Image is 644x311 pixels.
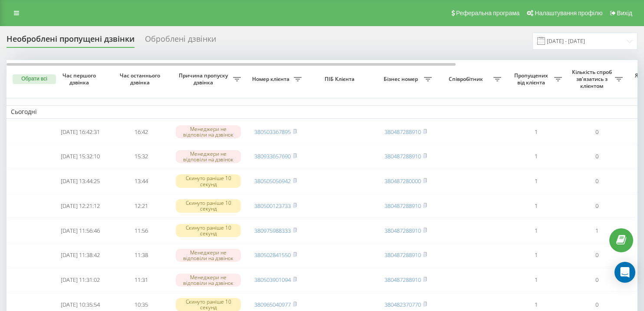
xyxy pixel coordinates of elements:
[380,76,424,83] span: Бізнес номер
[384,251,421,259] a: 380487288910
[384,227,421,234] a: 380487288910
[254,177,291,185] a: 380505056942
[384,128,421,136] a: 380487288910
[176,298,241,311] div: Скинуто раніше 10 секунд
[254,276,291,284] a: 380503901094
[566,170,627,193] td: 0
[313,76,368,83] span: ПІБ Клієнта
[50,268,111,291] td: [DATE] 11:31:02
[111,170,171,193] td: 13:44
[566,268,627,291] td: 0
[535,10,602,17] span: Налаштування профілю
[384,202,421,210] a: 380487288910
[566,244,627,267] td: 0
[176,72,233,86] span: Причина пропуску дзвінка
[506,120,566,144] td: 1
[50,145,111,168] td: [DATE] 15:32:10
[176,150,241,163] div: Менеджери не відповіли на дзвінок
[571,69,615,89] span: Кількість спроб зв'язатись з клієнтом
[384,276,421,284] a: 380487288910
[176,274,241,287] div: Менеджери не відповіли на дзвінок
[617,10,632,17] span: Вихід
[254,227,291,234] a: 380975988333
[384,152,421,160] a: 380487288910
[176,125,241,138] div: Менеджери не відповіли на дзвінок
[111,219,171,242] td: 11:56
[510,72,554,86] span: Пропущених від клієнта
[176,199,241,212] div: Скинуто раніше 10 секунд
[254,152,291,160] a: 380933657690
[7,34,135,48] div: Необроблені пропущені дзвінки
[566,120,627,144] td: 0
[506,219,566,242] td: 1
[176,224,241,237] div: Скинуто раніше 10 секунд
[254,202,291,210] a: 380500123733
[50,194,111,217] td: [DATE] 12:21:12
[250,76,294,83] span: Номер клієнта
[254,251,291,259] a: 380502841550
[176,249,241,262] div: Менеджери не відповіли на дзвінок
[111,244,171,267] td: 11:38
[118,72,164,86] span: Час останнього дзвінка
[254,128,291,136] a: 380503367895
[566,219,627,242] td: 1
[145,34,216,48] div: Оброблені дзвінки
[384,177,421,185] a: 380487280000
[50,244,111,267] td: [DATE] 11:38:42
[506,268,566,291] td: 1
[50,219,111,242] td: [DATE] 11:56:46
[506,170,566,193] td: 1
[13,74,56,84] button: Обрати всі
[456,10,520,17] span: Реферальна програма
[384,301,421,308] a: 380482370770
[566,194,627,217] td: 0
[506,194,566,217] td: 1
[440,76,493,83] span: Співробітник
[506,145,566,168] td: 1
[111,194,171,217] td: 12:21
[111,145,171,168] td: 15:32
[50,120,111,144] td: [DATE] 16:42:31
[254,301,291,308] a: 380965040977
[506,244,566,267] td: 1
[176,174,241,187] div: Скинуто раніше 10 секунд
[614,262,635,283] div: Открыть Интерком Мессенджер
[111,120,171,144] td: 16:42
[111,268,171,291] td: 11:31
[566,145,627,168] td: 0
[50,170,111,193] td: [DATE] 13:44:25
[57,72,104,86] span: Час першого дзвінка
